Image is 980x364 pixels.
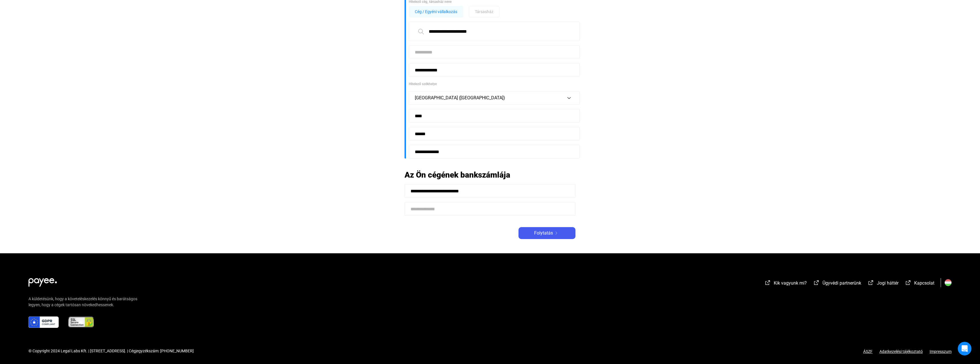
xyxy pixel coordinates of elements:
[813,281,861,287] a: external-link-whiteÜgyvédi partnerünk
[945,279,952,286] img: HU.svg
[863,349,873,354] a: ÁSZF
[409,81,575,87] div: Hitelező székhelye
[28,275,57,287] img: white-payee-white-dot.svg
[905,281,934,287] a: external-link-whiteKapcsolat
[409,6,463,17] button: Cég / Egyéni vállalkozás
[518,227,575,239] button: Folytatásarrow-right-white
[914,280,934,286] span: Kapcsolat
[867,281,899,287] a: external-link-whiteJogi háttér
[28,348,194,354] div: © Copyright 2024 Legal Labs Kft. | [STREET_ADDRESS]. | Cégjegyzékszám: [PHONE_NUMBER]
[813,280,820,285] img: external-link-white
[409,91,580,105] button: [GEOGRAPHIC_DATA] ([GEOGRAPHIC_DATA])
[774,280,807,286] span: Kik vagyunk mi?
[469,6,499,17] button: Társasház
[867,280,874,285] img: external-link-white
[68,316,94,328] img: ssl
[930,349,952,354] a: Impresszum
[475,8,493,15] span: Társasház
[905,280,912,285] img: external-link-white
[764,281,807,287] a: external-link-whiteKik vagyunk mi?
[873,349,930,354] a: Adatkezelési tájékoztató
[958,342,971,355] div: Open Intercom Messenger
[28,316,59,328] img: gdpr
[534,230,553,237] span: Folytatás
[553,232,560,235] img: arrow-right-white
[764,280,771,285] img: external-link-white
[405,170,575,180] h2: Az Ön cégének bankszámlája
[415,8,457,15] span: Cég / Egyéni vállalkozás
[877,280,899,286] span: Jogi háttér
[415,95,505,100] span: [GEOGRAPHIC_DATA] ([GEOGRAPHIC_DATA])
[822,280,861,286] span: Ügyvédi partnerünk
